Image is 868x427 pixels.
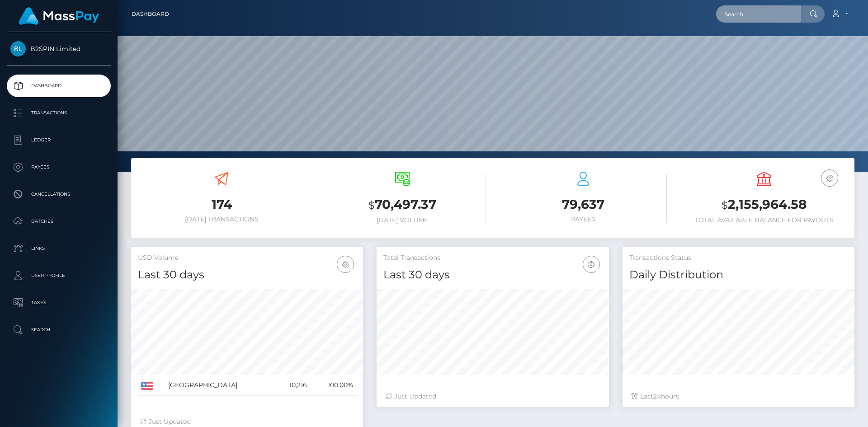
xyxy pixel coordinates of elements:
[10,296,107,310] p: Taxes
[7,102,111,124] a: Transactions
[7,237,111,260] a: Links
[319,216,486,224] h6: [DATE] Volume
[140,417,354,427] div: Just Updated
[383,253,602,263] h5: Total Transactions
[7,156,111,178] a: Payees
[7,319,111,341] a: Search
[132,5,169,23] a: Dashboard
[500,196,667,213] h3: 79,637
[10,188,107,201] p: Cancellations
[10,41,26,56] img: B2SPIN Limited
[10,160,107,174] p: Payees
[7,129,111,151] a: Ledger
[680,216,848,224] h6: Total Available Balance for Payouts
[653,392,661,400] span: 24
[10,269,107,282] p: User Profile
[500,216,667,223] h6: Payees
[10,106,107,120] p: Transactions
[10,242,107,255] p: Links
[10,133,107,147] p: Ledger
[10,215,107,228] p: Batches
[10,323,107,337] p: Search
[722,199,728,211] small: $
[629,267,848,283] h4: Daily Distribution
[138,267,356,283] h4: Last 30 days
[7,264,111,287] a: User Profile
[10,79,107,93] p: Dashboard
[19,7,99,25] img: MassPay Logo
[7,75,111,97] a: Dashboard
[310,375,356,396] td: 100.00%
[7,291,111,314] a: Taxes
[7,210,111,233] a: Batches
[138,196,305,213] h3: 174
[165,375,275,396] td: [GEOGRAPHIC_DATA]
[138,216,305,223] h6: [DATE] Transactions
[7,183,111,206] a: Cancellations
[138,253,356,263] h5: USD Volume
[632,392,845,401] div: Last hours
[383,267,602,283] h4: Last 30 days
[275,375,310,396] td: 10,216
[7,45,111,53] span: B2SPIN Limited
[141,382,153,390] img: US.png
[386,392,599,401] div: Just Updated
[680,196,848,214] h3: 2,155,964.58
[368,199,375,211] small: $
[716,5,801,23] input: Search...
[629,253,848,263] h5: Transactions Status
[319,196,486,214] h3: 70,497.37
